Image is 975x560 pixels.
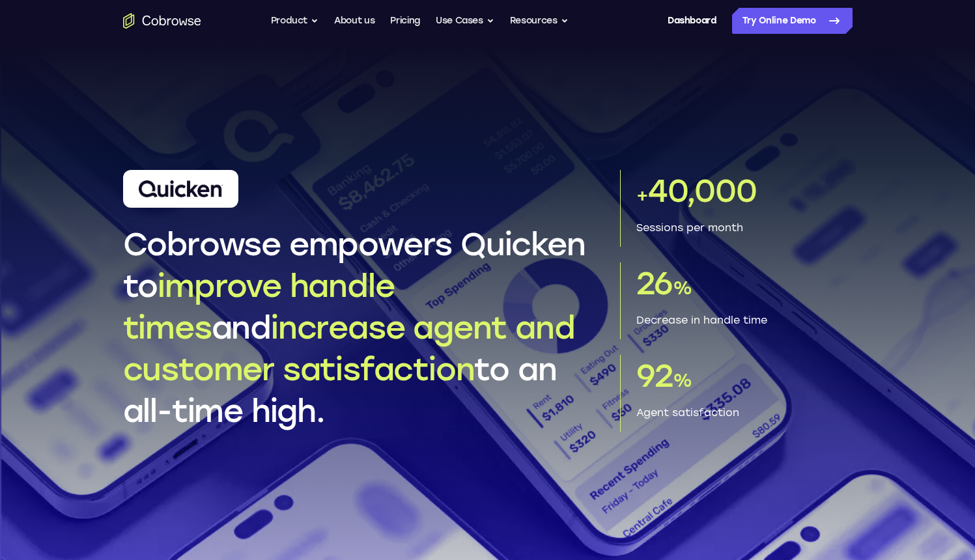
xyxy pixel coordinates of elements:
a: Go to the home page [123,13,201,29]
span: improve handle times [123,267,395,346]
a: About us [334,8,374,34]
p: Decrease in handle time [636,313,853,334]
span: increase agent and customer satisfaction [123,309,575,388]
p: Agent satisfaction [636,405,853,427]
a: Try Online Demo [732,8,853,34]
a: Pricing [390,8,420,34]
h1: Cobrowse empowers Quicken to and to an all-time high. [123,223,604,432]
button: Resources [510,8,569,34]
span: + [636,184,648,206]
img: Quicken Logo [139,180,223,197]
p: 92 [636,355,853,402]
p: 40,000 [636,170,853,217]
span: % [673,277,692,299]
button: Use Cases [436,8,494,34]
p: Sessions per month [636,220,853,242]
a: Dashboard [668,8,716,34]
p: 26 [636,262,853,310]
span: % [673,369,692,391]
button: Product [271,8,319,34]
